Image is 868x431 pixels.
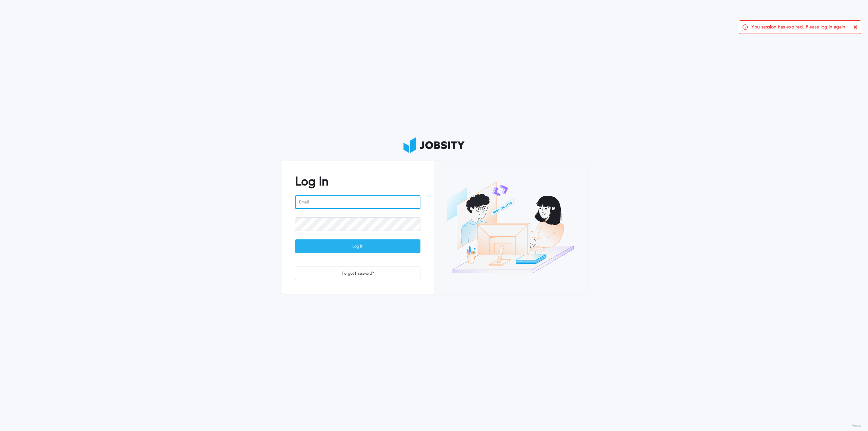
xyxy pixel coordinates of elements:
[751,24,847,30] span: You session has expired. Please log in again.
[295,239,420,253] button: Log In
[295,267,420,280] div: Forgot Password?
[295,267,420,280] button: Forgot Password?
[295,175,420,189] h2: Log In
[852,424,865,428] label: Version:
[295,195,420,209] input: Email
[295,240,420,253] div: Log In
